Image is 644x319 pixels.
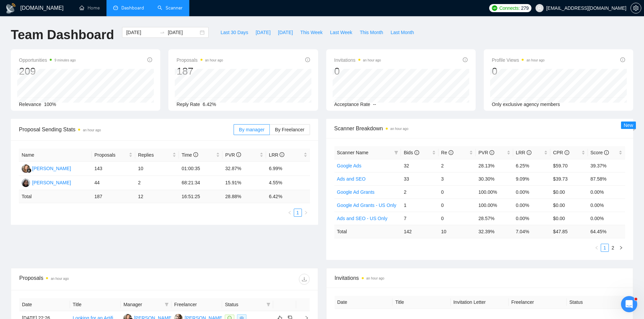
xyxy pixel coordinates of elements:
[394,151,398,155] span: filter
[51,277,69,281] time: an hour ago
[476,172,513,185] td: 30.30%
[288,211,292,215] span: left
[294,209,302,217] li: 1
[604,150,609,155] span: info-circle
[390,127,408,131] time: an hour ago
[463,57,468,62] span: info-circle
[256,29,270,36] span: [DATE]
[179,190,222,203] td: 16:51:25
[222,176,266,190] td: 15.91%
[609,244,617,252] li: 2
[266,162,310,176] td: 6.99%
[438,185,476,198] td: 0
[449,150,453,155] span: info-circle
[337,176,366,182] a: Ads and SEO
[222,190,266,203] td: 28.88 %
[19,298,70,311] th: Date
[225,152,241,158] span: PVR
[334,56,381,64] span: Invitations
[499,4,520,12] span: Connects:
[135,162,179,176] td: 10
[550,185,588,198] td: $0.00
[492,56,545,64] span: Profile Views
[54,58,76,62] time: 9 minutes ago
[32,179,71,186] div: [PERSON_NAME]
[609,244,617,251] a: 2
[19,65,76,78] div: 209
[22,179,30,187] img: SM
[550,172,588,185] td: $39.73
[414,150,419,155] span: info-circle
[300,29,323,36] span: This Week
[476,198,513,212] td: 100.00%
[19,102,41,107] span: Relevance
[550,198,588,212] td: $0.00
[220,29,248,36] span: Last 30 Days
[363,58,381,62] time: an hour ago
[19,190,92,203] td: Total
[135,149,179,162] th: Replies
[22,165,71,171] a: NK[PERSON_NAME]
[79,5,100,11] a: homeHome
[126,29,157,36] input: Start date
[334,225,401,238] td: Total
[70,298,121,311] th: Title
[526,58,544,62] time: an hour ago
[366,276,384,280] time: an hour ago
[280,152,284,157] span: info-circle
[438,159,476,172] td: 2
[401,172,438,185] td: 33
[601,244,609,251] a: 1
[588,212,625,225] td: 0.00%
[513,212,550,225] td: 0.00%
[478,150,494,155] span: PVR
[266,176,310,190] td: 4.55%
[521,4,528,12] span: 279
[94,151,127,159] span: Proposals
[176,102,200,107] span: Reply Rate
[492,65,545,78] div: 0
[630,3,641,14] button: setting
[335,296,393,309] th: Date
[305,57,310,62] span: info-circle
[617,244,625,252] li: Next Page
[163,299,170,310] span: filter
[337,216,387,221] a: Ads and SEO - US Only
[275,127,304,132] span: By Freelancer
[225,301,263,308] span: Status
[19,149,92,162] th: Name
[217,27,252,38] button: Last 30 Days
[165,302,169,307] span: filter
[537,6,542,10] span: user
[179,176,222,190] td: 68:21:34
[274,27,296,38] button: [DATE]
[92,162,135,176] td: 143
[601,244,609,252] li: 1
[588,172,625,185] td: 87.58%
[266,302,270,307] span: filter
[438,172,476,185] td: 3
[438,198,476,212] td: 0
[516,150,531,155] span: LRR
[373,102,376,107] span: --
[401,185,438,198] td: 2
[19,274,164,285] div: Proposals
[19,125,234,134] span: Proposal Sending Stats
[135,190,179,203] td: 12
[492,102,560,107] span: Only exclusive agency members
[302,209,310,217] li: Next Page
[513,172,550,185] td: 9.09%
[392,296,451,309] th: Title
[171,298,222,311] th: Freelancer
[294,209,302,216] a: 1
[113,5,118,10] span: dashboard
[527,150,531,155] span: info-circle
[236,152,241,157] span: info-circle
[513,185,550,198] td: 0.00%
[390,29,414,36] span: Last Month
[619,246,623,250] span: right
[360,29,383,36] span: This Month
[205,58,223,62] time: an hour ago
[326,27,356,38] button: Last Week
[92,176,135,190] td: 44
